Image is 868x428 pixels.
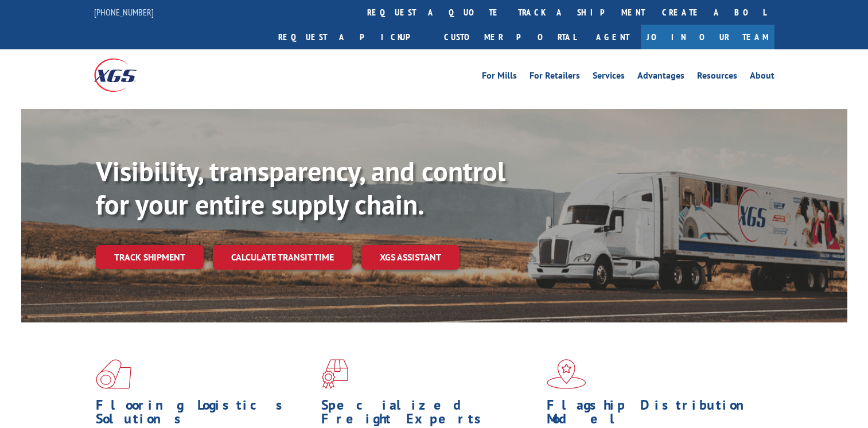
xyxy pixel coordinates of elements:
[641,25,774,49] a: Join Our Team
[637,71,684,84] a: Advantages
[94,6,154,18] a: [PHONE_NUMBER]
[96,153,505,222] b: Visibility, transparency, and control for your entire supply chain.
[96,245,204,269] a: Track shipment
[96,359,131,389] img: xgs-icon-total-supply-chain-intelligence-red
[270,25,435,49] a: Request a pickup
[750,71,774,84] a: About
[697,71,737,84] a: Resources
[530,71,580,84] a: For Retailers
[321,359,348,389] img: xgs-icon-focused-on-flooring-red
[593,71,625,84] a: Services
[547,359,586,389] img: xgs-icon-flagship-distribution-model-red
[435,25,585,49] a: Customer Portal
[361,245,460,270] a: XGS ASSISTANT
[482,71,517,84] a: For Mills
[585,25,641,49] a: Agent
[213,245,352,270] a: Calculate transit time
